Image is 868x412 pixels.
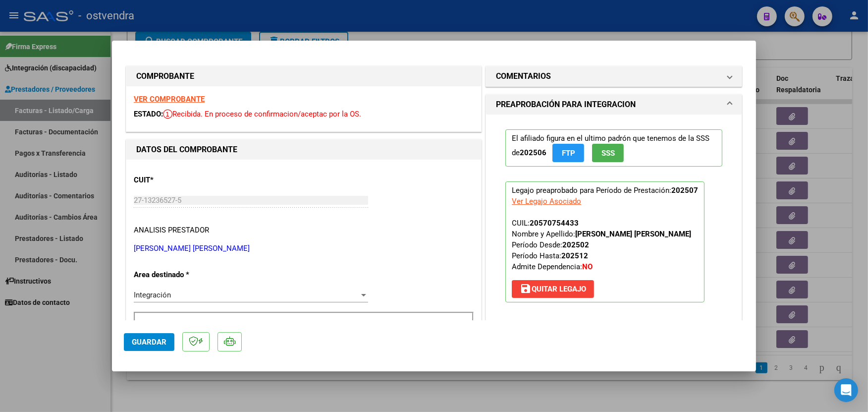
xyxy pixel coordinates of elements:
[134,243,474,254] p: [PERSON_NAME] [PERSON_NAME]
[496,99,636,111] h1: PREAPROBACIÓN PARA INTEGRACION
[134,175,236,186] p: CUIT
[512,196,581,207] div: Ver Legajo Asociado
[134,269,236,281] p: Area destinado *
[520,285,586,294] span: Quitar Legajo
[132,338,166,347] span: Guardar
[575,230,691,238] strong: [PERSON_NAME] [PERSON_NAME]
[136,145,237,154] strong: DATOS DEL COMPROBANTE
[592,144,624,162] button: SSS
[512,219,691,271] span: CUIL: Nombre y Apellido: Período Desde: Período Hasta: Admite Dependencia:
[671,186,698,195] strong: 202507
[562,240,589,249] strong: 202502
[561,251,588,260] strong: 202512
[134,95,205,104] a: VER COMPROBANTE
[552,144,584,162] button: FTP
[486,95,742,115] mat-expansion-panel-header: PREAPROBACIÓN PARA INTEGRACION
[134,225,209,236] div: ANALISIS PRESTADOR
[496,70,551,82] h1: COMENTARIOS
[520,283,532,294] mat-icon: save
[562,149,575,158] span: FTP
[530,218,579,229] div: 20570754433
[512,280,594,298] button: Quitar Legajo
[163,110,361,118] span: Recibida. En proceso de confirmacion/aceptac por la OS.
[124,333,174,351] button: Guardar
[134,110,163,118] span: ESTADO:
[134,291,171,299] span: Integración
[834,378,858,402] div: Open Intercom Messenger
[486,66,742,86] mat-expansion-panel-header: COMENTARIOS
[582,262,593,271] strong: NO
[136,71,194,81] strong: COMPROBANTE
[505,181,705,302] p: Legajo preaprobado para Período de Prestación:
[505,129,722,167] p: El afiliado figura en el ultimo padrón que tenemos de la SSS de
[601,149,615,158] span: SSS
[520,148,546,157] strong: 202506
[486,115,742,325] div: PREAPROBACIÓN PARA INTEGRACION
